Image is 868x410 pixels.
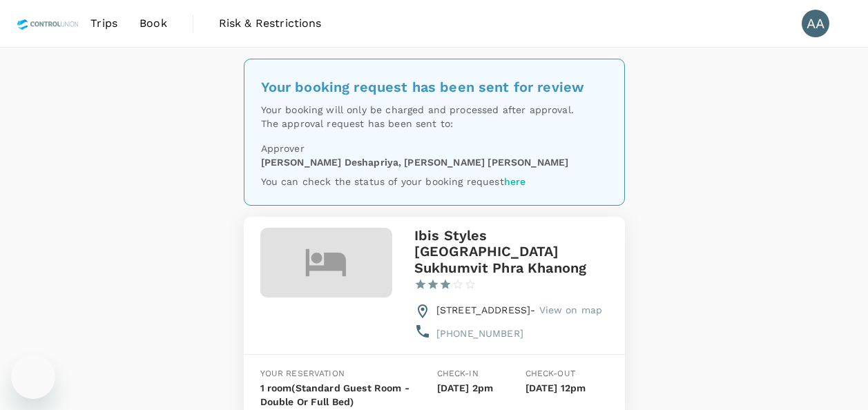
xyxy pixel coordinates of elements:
[17,8,79,39] img: Control Union Malaysia Sdn. Bhd.
[404,155,568,169] p: [PERSON_NAME] [PERSON_NAME]
[261,76,608,98] div: Your booking request has been sent for review
[525,369,575,378] span: Check-out
[260,228,392,297] img: Ibis Styles Bangkok Sukhumvit Phra Khanong
[437,381,520,395] p: [DATE] 2pm
[436,328,523,339] a: [PHONE_NUMBER]
[219,15,322,32] span: Risk & Restrictions
[414,228,608,276] h3: Ibis Styles [GEOGRAPHIC_DATA] Sukhumvit Phra Khanong
[261,155,402,169] p: [PERSON_NAME] Deshapriya ,
[436,304,602,315] span: [STREET_ADDRESS] -
[90,15,117,32] span: Trips
[802,10,829,37] div: AA
[539,304,603,315] a: View on map
[139,15,167,32] span: Book
[261,175,608,188] p: You can check the status of your booking request
[11,355,55,399] iframe: Button to launch messaging window
[261,141,608,155] p: Approver
[525,381,608,395] p: [DATE] 12pm
[261,117,608,130] p: The approval request has been sent to:
[260,369,345,378] span: Your reservation
[437,369,479,378] span: Check-in
[504,176,526,187] a: here
[260,381,432,409] p: 1 room (Standard Guest Room - Double Or Full Bed)
[261,103,608,117] p: Your booking will only be charged and processed after approval.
